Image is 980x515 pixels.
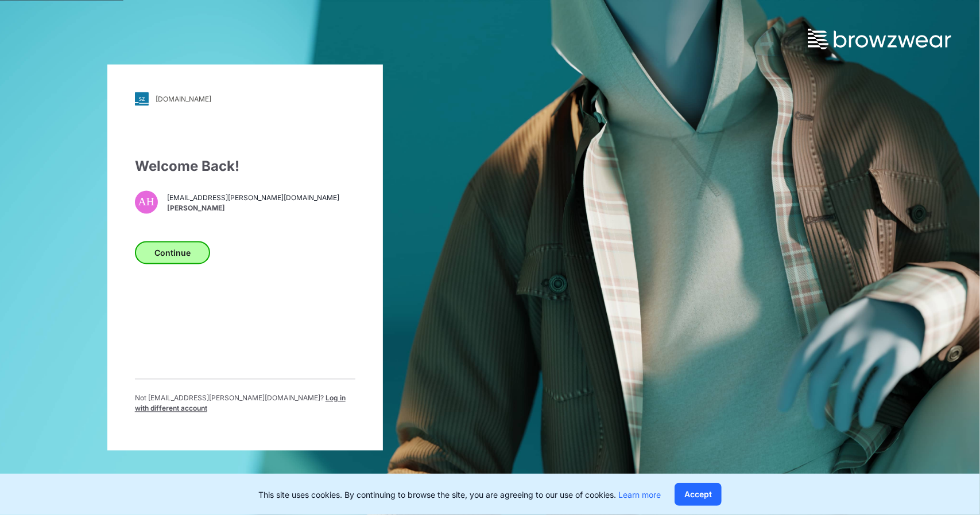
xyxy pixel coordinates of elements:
a: [DOMAIN_NAME] [135,92,355,106]
span: [EMAIL_ADDRESS][PERSON_NAME][DOMAIN_NAME] [167,193,339,203]
span: [PERSON_NAME] [167,203,339,213]
button: Continue [135,241,210,264]
div: [DOMAIN_NAME] [156,95,211,103]
img: browzwear-logo.73288ffb.svg [808,29,951,49]
button: Accept [675,483,722,506]
div: Welcome Back! [135,157,355,177]
img: svg+xml;base64,PHN2ZyB3aWR0aD0iMjgiIGhlaWdodD0iMjgiIHZpZXdCb3g9IjAgMCAyOCAyOCIgZmlsbD0ibm9uZSIgeG... [135,92,149,106]
div: AH [135,191,158,214]
p: This site uses cookies. By continuing to browse the site, you are agreeing to our use of cookies. [258,489,661,501]
a: Learn more [618,490,661,500]
p: Not [EMAIL_ADDRESS][PERSON_NAME][DOMAIN_NAME] ? [135,393,355,414]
